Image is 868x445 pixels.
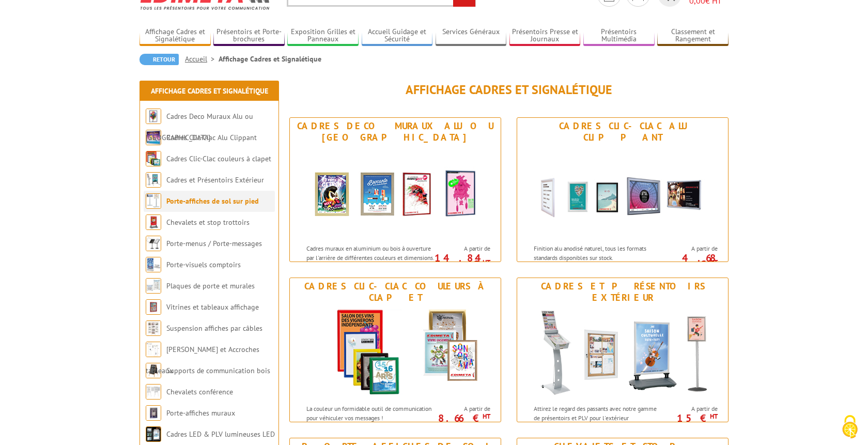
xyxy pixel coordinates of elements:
[166,218,250,227] a: Chevalets et stop trottoirs
[438,405,490,413] span: A partir de
[306,244,435,280] p: Cadres muraux en aluminium ou bois à ouverture par l'arrière de différentes couleurs et dimension...
[534,244,662,262] p: Finition alu anodisé naturel, tous les formats standards disponibles sur stock.
[527,146,718,239] img: Cadres Clic-Clac Alu Clippant
[146,405,161,421] img: Porte-affiches muraux
[306,404,435,422] p: La couleur un formidable outil de communication pour véhiculer vos messages !
[520,120,725,143] div: Cadres Clic-Clac Alu Clippant
[517,278,729,422] a: Cadres et Présentoirs Extérieur Cadres et Présentoirs Extérieur Attirez le regard des passants av...
[139,54,179,65] a: Retour
[166,302,259,312] a: Vitrines et tableaux affichage
[665,244,718,253] span: A partir de
[166,239,262,248] a: Porte-menus / Porte-messages
[660,415,718,421] p: 15 €
[146,320,161,336] img: Suspension affiches par câbles
[520,281,725,303] div: Cadres et Présentoirs Extérieur
[166,260,241,269] a: Porte-visuels comptoirs
[710,258,718,267] sup: HT
[289,83,729,97] h1: Affichage Cadres et Signalétique
[665,405,718,413] span: A partir de
[146,109,161,124] img: Cadres Deco Muraux Alu ou Bois
[146,193,161,209] img: Porte-affiches de sol sur pied
[146,112,253,142] a: Cadres Deco Muraux Alu ou [GEOGRAPHIC_DATA]
[289,117,501,262] a: Cadres Deco Muraux Alu ou [GEOGRAPHIC_DATA] Cadres Deco Muraux Alu ou Bois Cadres muraux en alumi...
[166,175,264,185] a: Cadres et Présentoirs Extérieur
[213,27,285,44] a: Présentoirs et Porte-brochures
[292,281,498,303] div: Cadres Clic-Clac couleurs à clapet
[534,404,662,422] p: Attirez le regard des passants avec notre gamme de présentoirs et PLV pour l'extérieur
[832,410,868,445] button: Cookies (fenêtre modale)
[166,196,259,206] a: Porte-affiches de sol sur pied
[300,146,491,239] img: Cadres Deco Muraux Alu ou Bois
[583,27,655,44] a: Présentoirs Multimédia
[837,414,863,440] img: Cookies (fenêtre modale)
[151,86,268,96] a: Affichage Cadres et Signalétique
[289,278,501,422] a: Cadres Clic-Clac couleurs à clapet Cadres Clic-Clac couleurs à clapet La couleur un formidable ou...
[660,255,718,267] p: 4.68 €
[166,281,255,290] a: Plaques de porte et murales
[509,27,581,44] a: Présentoirs Presse et Journaux
[146,426,161,442] img: Cadres LED & PLV lumineuses LED
[146,172,161,188] img: Cadres et Présentoirs Extérieur
[146,345,259,375] a: [PERSON_NAME] et Accroches tableaux
[146,214,161,230] img: Chevalets et stop trottoirs
[483,258,490,267] sup: HT
[166,408,235,418] a: Porte-affiches muraux
[166,133,257,142] a: Cadres Clic-Clac Alu Clippant
[185,54,219,64] a: Accueil
[432,415,490,421] p: 8.66 €
[300,306,491,399] img: Cadres Clic-Clac couleurs à clapet
[146,299,161,315] img: Vitrines et tableaux affichage
[527,306,718,399] img: Cadres et Présentoirs Extérieur
[219,54,321,64] li: Affichage Cadres et Signalétique
[166,429,275,439] a: Cadres LED & PLV lumineuses LED
[362,27,433,44] a: Accueil Guidage et Sécurité
[657,27,729,44] a: Classement et Rangement
[292,120,498,143] div: Cadres Deco Muraux Alu ou [GEOGRAPHIC_DATA]
[146,342,161,357] img: Cimaises et Accroches tableaux
[436,27,507,44] a: Services Généraux
[146,236,161,251] img: Porte-menus / Porte-messages
[166,324,262,333] a: Suspension affiches par câbles
[166,387,233,396] a: Chevalets conférence
[146,151,161,166] img: Cadres Clic-Clac couleurs à clapet
[287,27,359,44] a: Exposition Grilles et Panneaux
[517,117,729,262] a: Cadres Clic-Clac Alu Clippant Cadres Clic-Clac Alu Clippant Finition alu anodisé naturel, tous le...
[166,154,271,163] a: Cadres Clic-Clac couleurs à clapet
[438,244,490,253] span: A partir de
[146,384,161,400] img: Chevalets conférence
[432,255,490,267] p: 14.84 €
[166,366,270,375] a: Supports de communication bois
[139,27,211,44] a: Affichage Cadres et Signalétique
[146,278,161,294] img: Plaques de porte et murales
[710,412,718,421] sup: HT
[483,412,490,421] sup: HT
[146,257,161,272] img: Porte-visuels comptoirs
